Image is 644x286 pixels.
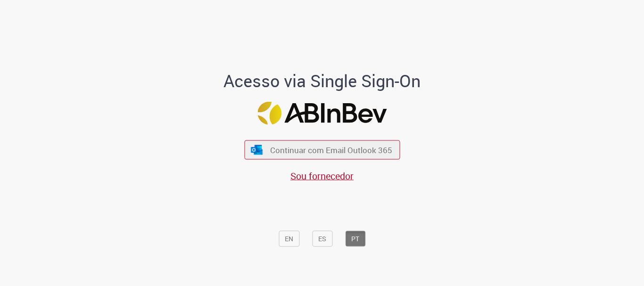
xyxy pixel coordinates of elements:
button: PT [345,231,365,247]
button: ES [312,231,332,247]
h1: Acesso via Single Sign-On [191,72,453,90]
button: EN [279,231,299,247]
span: Continuar com Email Outlook 365 [270,145,392,155]
img: Logo ABInBev [257,102,387,125]
img: ícone Azure/Microsoft 360 [250,145,264,155]
button: ícone Azure/Microsoft 360 Continuar com Email Outlook 365 [244,140,400,160]
a: Sou fornecedor [290,170,354,182]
